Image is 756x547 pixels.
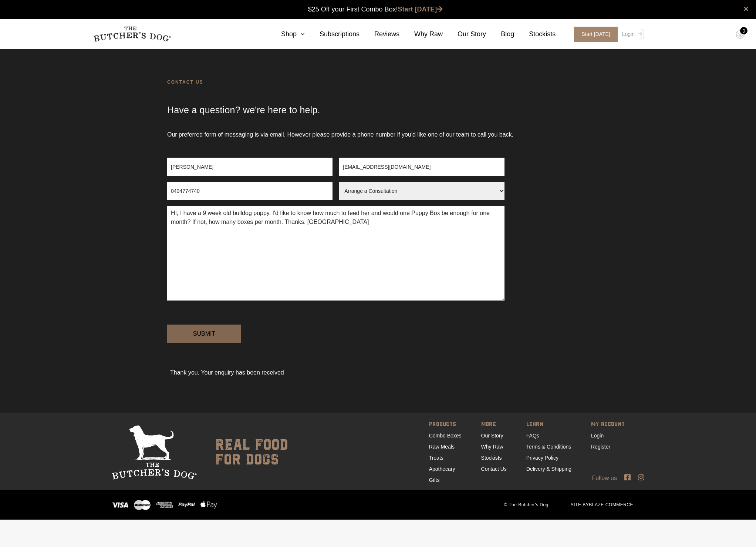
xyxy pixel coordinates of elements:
a: Shop [266,29,305,39]
a: Login [591,433,604,439]
h2: Have a question? we're here to help. [167,104,589,130]
a: Our Story [481,433,503,439]
a: Start [DATE] [567,27,620,42]
a: Why Raw [481,444,503,450]
span: © The Butcher's Dog [493,501,559,508]
a: Subscriptions [305,29,360,39]
a: Privacy Policy [526,455,558,461]
p: Our preferred form of messaging is via email. However please provide a phone number if you'd like... [167,130,589,158]
a: FAQs [526,433,539,439]
input: Phone Number [167,182,333,200]
div: Follow us [82,474,674,483]
a: Gifts [429,477,440,483]
div: 0 [740,27,747,34]
a: Contact Us [481,466,507,472]
a: Apothecary [429,466,455,472]
a: close [743,4,749,13]
a: Stockists [481,455,502,461]
span: PRODUCTS [429,420,462,430]
a: BLAZE COMMERCE [589,502,633,507]
a: Raw Meals [429,444,455,450]
h1: Contact Us [167,78,589,104]
form: Contact form [167,158,589,377]
a: Register [591,444,610,450]
div: Thank you. Your enquiry has been received [170,368,586,377]
span: MY ACCOUNT [591,420,625,430]
span: MORE [481,420,507,430]
input: Email [339,158,504,176]
span: LEARN [526,420,571,430]
a: Terms & Conditions [526,444,571,450]
span: Start [DATE] [574,27,618,42]
img: TBD_Cart-Empty.png [736,30,745,39]
a: Delivery & Shipping [526,466,571,472]
a: Our Story [443,29,486,39]
span: SITE BY [560,501,644,508]
a: Login [620,27,644,42]
a: Combo Boxes [429,433,462,439]
input: Submit [167,325,241,343]
div: real food for dogs [208,425,288,479]
a: Stockists [514,29,556,39]
input: Full Name [167,158,333,176]
a: Blog [486,29,514,39]
a: Treats [429,455,443,461]
a: Reviews [360,29,399,39]
a: Why Raw [399,29,443,39]
a: Start [DATE] [398,6,443,13]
